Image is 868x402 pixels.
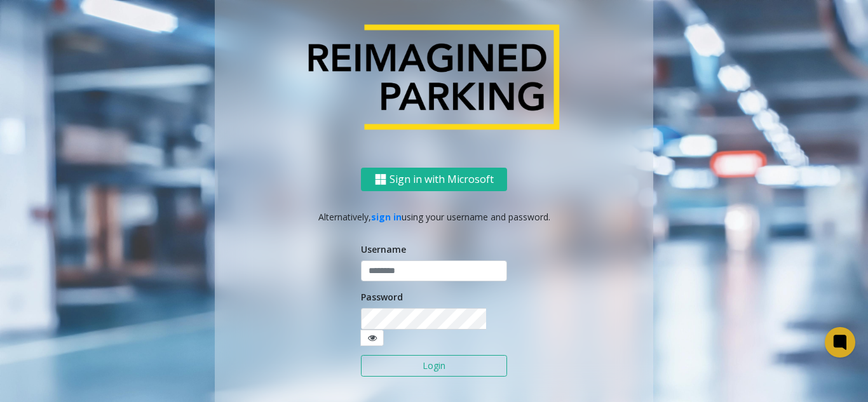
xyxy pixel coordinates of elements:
[361,290,403,304] label: Password
[227,210,641,224] p: Alternatively, using your username and password.
[361,168,507,191] button: Sign in with Microsoft
[361,355,507,377] button: Login
[361,243,406,256] label: Username
[371,211,402,223] a: sign in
